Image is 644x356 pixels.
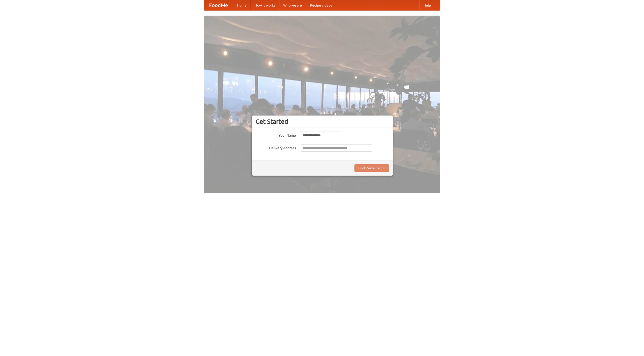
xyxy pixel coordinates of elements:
a: Help [419,0,435,10]
button: Find Restaurants! [354,164,389,172]
label: Delivery Address [256,144,296,150]
label: Your Name [256,132,296,138]
h3: Get Started [256,118,389,125]
a: How it works [251,0,279,10]
a: Recipe videos [306,0,336,10]
a: Home [233,0,251,10]
a: FoodMe [204,0,233,10]
a: Who we are [279,0,306,10]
